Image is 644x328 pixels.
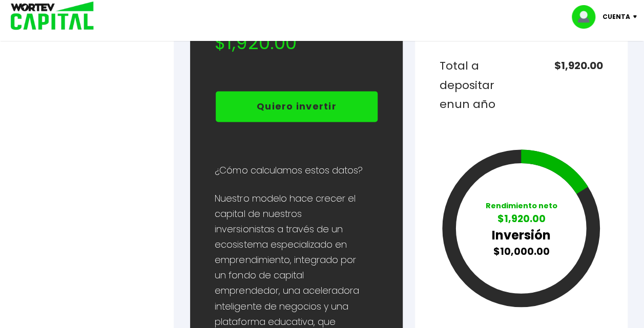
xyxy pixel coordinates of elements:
[572,5,603,29] img: profile-image
[215,33,378,53] h2: $1,920.00
[486,211,557,226] p: $1,920.00
[526,56,603,114] h6: $1,920.00
[486,201,557,211] p: Rendimiento neto
[215,163,378,178] p: ¿Cómo calculamos estos datos?
[630,15,644,18] img: icon-down
[216,91,378,122] button: Quiero invertir
[603,9,630,25] p: Cuenta
[486,244,557,259] p: $10,000.00
[486,226,557,244] p: Inversión
[257,99,337,114] p: Quiero invertir
[440,56,517,114] h6: Total a depositar en un año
